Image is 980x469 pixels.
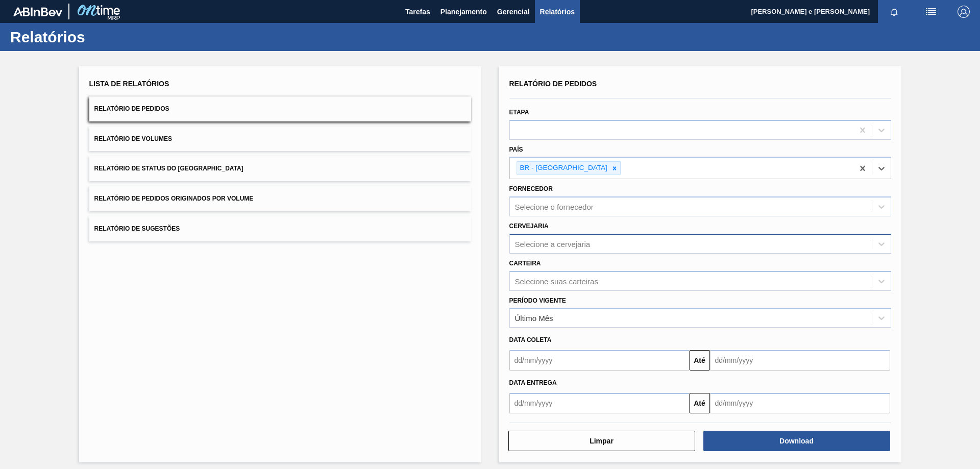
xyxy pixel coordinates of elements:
[509,297,566,304] label: Período Vigente
[878,5,911,19] button: Notificações
[515,239,591,248] div: Selecione a cervejaria
[515,203,594,211] div: Selecione o fornecedor
[509,350,690,371] input: dd/mm/yyyy
[515,314,553,323] div: Último Mês
[13,7,62,16] img: TNhmsLtSVTkK8tSr43FrP2fwEKptu5GPRR3wAAAABJRU5ErkJggg==
[690,393,710,413] button: Até
[94,135,172,142] span: Relatório de Volumes
[958,6,970,18] img: Logout
[703,431,890,451] button: Download
[497,6,530,18] span: Gerencial
[509,146,523,153] label: País
[509,379,557,386] span: Data entrega
[710,350,890,371] input: dd/mm/yyyy
[509,109,529,116] label: Etapa
[405,6,430,18] span: Tarefas
[508,431,695,451] button: Limpar
[440,6,487,18] span: Planejamento
[540,6,575,18] span: Relatórios
[89,216,471,241] button: Relatório de Sugestões
[10,31,191,43] h1: Relatórios
[509,80,597,88] span: Relatório de Pedidos
[89,186,471,211] button: Relatório de Pedidos Originados por Volume
[89,96,471,121] button: Relatório de Pedidos
[509,393,690,413] input: dd/mm/yyyy
[509,260,541,267] label: Carteira
[94,105,169,112] span: Relatório de Pedidos
[509,336,552,343] span: Data coleta
[94,195,254,202] span: Relatório de Pedidos Originados por Volume
[925,6,937,18] img: userActions
[94,225,180,232] span: Relatório de Sugestões
[509,185,553,192] label: Fornecedor
[94,165,243,172] span: Relatório de Status do [GEOGRAPHIC_DATA]
[89,80,169,88] span: Lista de Relatórios
[89,156,471,181] button: Relatório de Status do [GEOGRAPHIC_DATA]
[690,350,710,371] button: Até
[710,393,890,413] input: dd/mm/yyyy
[89,127,471,152] button: Relatório de Volumes
[515,277,598,285] div: Selecione suas carteiras
[517,162,609,175] div: BR - [GEOGRAPHIC_DATA]
[509,223,549,230] label: Cervejaria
